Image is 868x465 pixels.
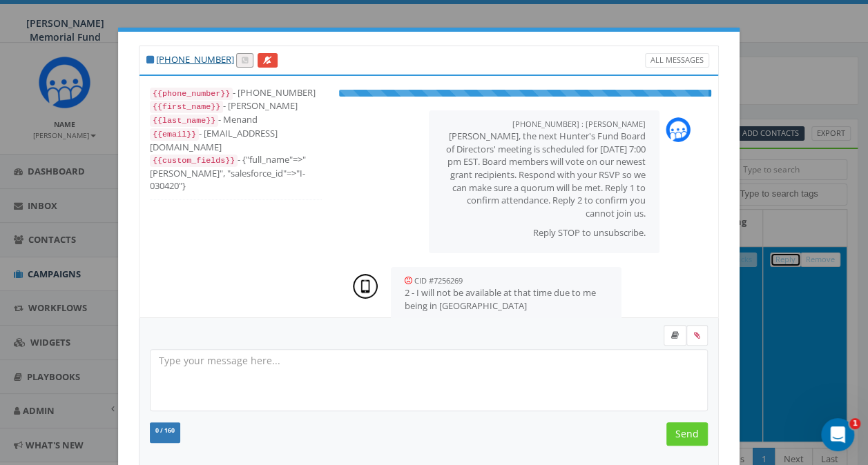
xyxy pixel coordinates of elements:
a: [PHONE_NUMBER] [156,53,234,66]
div: - [EMAIL_ADDRESS][DOMAIN_NAME] [150,127,322,153]
span: Call this contact by routing a call through the phone number listed in your profile. [242,55,248,65]
div: - Menand [150,113,322,127]
a: All Messages [645,53,709,68]
code: {{email}} [150,128,199,141]
p: 2 - I will not be available at that time due to me being in [GEOGRAPHIC_DATA] [405,286,608,312]
p: Reply STOP to unsubscribe. [443,226,646,239]
div: - [PHONE_NUMBER] [150,86,322,100]
code: {{first_name}} [150,101,223,113]
code: {{phone_number}} [150,88,233,100]
span: 1 [849,418,860,429]
img: Rally_Corp_Icon.png [666,117,691,142]
input: Send [666,422,708,446]
p: [PERSON_NAME], the next Hunter's Fund Board of Directors' meeting is scheduled for [DATE] 7:00 pm... [443,130,646,219]
code: {{last_name}} [150,115,218,127]
span: 0 / 160 [155,426,175,435]
code: {{custom_fields}} [150,155,238,167]
div: - [PERSON_NAME] [150,99,322,113]
small: [PHONE_NUMBER] : [PERSON_NAME] [512,119,646,129]
span: Attach your media [686,325,708,346]
img: person-7663c4fa307d6c3c676fe4775fa3fa0625478a53031cd108274f5a685e757777.png [353,274,378,299]
label: Insert Template Text [664,325,686,346]
iframe: Intercom live chat [821,418,854,451]
i: This phone number is subscribed and will receive texts. [146,55,154,64]
small: CID #7256269 [414,275,463,286]
div: - {"full_name"=>"[PERSON_NAME]", "salesforce_id"=>"I-030420"} [150,153,322,192]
